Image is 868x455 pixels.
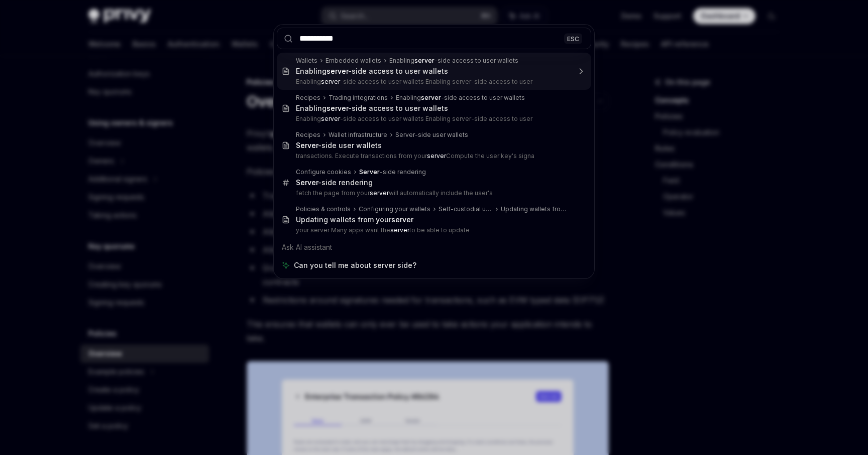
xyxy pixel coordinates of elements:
b: Server [359,168,380,176]
div: Self-custodial user wallets [439,205,493,213]
b: server [421,94,441,101]
b: server [427,152,446,160]
b: server [321,78,340,85]
div: ESC [564,33,582,44]
div: Server-side user wallets [395,131,468,139]
div: Recipes [296,94,320,102]
b: server [321,115,340,122]
p: Enabling -side access to user wallets Enabling server-side access to user [296,78,570,86]
p: fetch the page from your will automatically include the user's [296,189,570,197]
div: -side user wallets [296,141,382,150]
b: server [370,189,389,197]
b: server [390,226,409,234]
div: -side rendering [359,168,426,176]
div: Wallet infrastructure [329,131,387,139]
div: Trading integrations [329,94,388,102]
p: transactions. Execute transactions from your Compute the user key's signa [296,152,570,160]
div: Ask AI assistant [277,238,591,256]
div: Enabling -side access to user wallets [389,57,518,65]
p: Enabling -side access to user wallets Enabling server-side access to user [296,115,570,123]
b: server [391,215,413,224]
div: Policies & controls [296,205,351,213]
div: Enabling -side access to user wallets [396,94,525,102]
div: Enabling -side access to user wallets [296,104,448,113]
p: your server Many apps want the to be able to update [296,226,570,234]
div: -side rendering [296,178,373,187]
div: Updating wallets from your [296,215,413,224]
b: server [327,67,348,75]
div: Recipes [296,131,320,139]
div: Wallets [296,57,317,65]
span: Can you tell me about server side? [294,260,416,270]
div: Updating wallets from your server [501,205,570,213]
div: Configuring your wallets [359,205,430,213]
div: Configure cookies [296,168,351,176]
b: server [414,57,435,64]
div: Enabling -side access to user wallets [296,67,448,76]
b: Server [296,178,318,187]
b: Server [296,141,318,149]
div: Embedded wallets [325,57,381,65]
b: server [327,104,348,112]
